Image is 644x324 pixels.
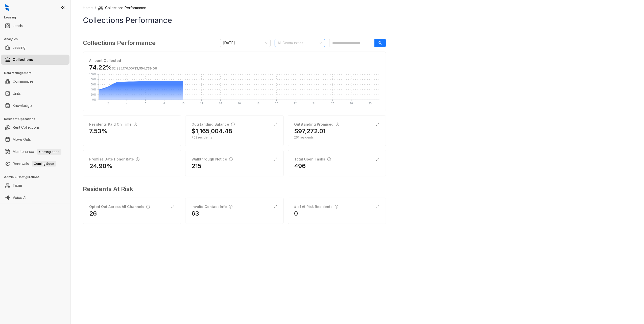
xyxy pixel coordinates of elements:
[91,83,96,86] text: 60%
[89,156,139,162] div: Promise Date Honor Rate
[294,162,306,170] h2: 496
[13,88,21,99] a: Units
[112,66,157,70] span: /
[89,127,107,135] h2: 7.53%
[89,58,121,63] strong: Amount Collected
[294,135,380,140] div: 261 residents
[294,156,331,162] div: Total Open Tasks
[1,21,69,31] li: Leads
[192,156,233,162] div: Walkthrough Notice
[1,180,69,191] li: Team
[1,42,69,53] li: Leasing
[1,88,69,99] li: Units
[327,157,331,161] span: info-circle
[273,157,277,161] span: expand-alt
[107,102,109,105] text: 2
[83,15,386,26] h1: Collections Performance
[378,41,382,45] span: search
[229,157,233,161] span: info-circle
[192,162,201,170] h2: 215
[294,122,339,127] div: Outstanding Promised
[273,205,277,209] span: expand-alt
[1,147,69,157] li: Maintenance
[313,102,316,105] text: 24
[82,5,94,11] a: Home
[163,102,165,105] text: 8
[13,55,33,65] a: Collections
[13,42,26,53] a: Leasing
[1,122,69,132] li: Rent Collections
[13,101,32,111] a: Knowledge
[112,66,133,70] span: $2,935,176.00
[89,210,97,218] h2: 26
[294,204,338,210] div: # of At Risk Residents
[146,205,150,209] span: info-circle
[376,157,380,161] span: expand-alt
[136,157,139,161] span: info-circle
[91,88,96,91] text: 40%
[192,135,277,140] div: 702 residents
[192,210,199,218] h2: 63
[13,76,34,86] a: Communities
[83,184,382,194] h3: Residents At Risk
[83,38,156,48] h3: Collections Performance
[145,102,146,105] text: 6
[134,66,157,70] span: $3,954,739.00
[89,63,157,72] h3: 74.22%
[91,93,96,96] text: 20%
[181,102,184,105] text: 10
[219,102,222,105] text: 14
[1,55,69,65] li: Collections
[1,101,69,111] li: Knowledge
[192,122,235,127] div: Outstanding Balance
[238,102,241,105] text: 16
[1,193,69,203] li: Voice AI
[4,15,70,20] h3: Leasing
[95,5,96,11] li: /
[294,127,326,135] h2: $97,272.01
[13,134,31,145] a: Move Outs
[231,123,235,126] span: info-circle
[126,102,128,105] text: 4
[13,21,23,31] a: Leads
[335,205,338,209] span: info-circle
[13,180,22,191] a: Team
[4,71,70,75] h3: Data Management
[273,122,277,126] span: expand-alt
[256,102,259,105] text: 18
[5,4,9,11] img: logo
[92,98,96,101] text: 0%
[369,102,372,105] text: 30
[134,123,137,126] span: info-circle
[376,122,380,126] span: expand-alt
[98,5,146,11] li: Collections Performance
[294,102,297,105] text: 22
[4,117,70,121] h3: Resident Operations
[223,39,268,47] span: October 2025
[1,134,69,145] li: Move Outs
[350,102,353,105] text: 28
[171,205,175,209] span: expand-alt
[294,210,298,218] h2: 0
[229,205,232,209] span: info-circle
[89,204,150,210] div: Opted Out Across All Channels
[275,102,278,105] text: 20
[376,205,380,209] span: expand-alt
[4,175,70,179] h3: Admin & Configurations
[192,127,232,135] h2: $1,165,004.48
[13,159,56,169] a: RenewalsComing Soon
[91,78,96,81] text: 80%
[89,73,96,76] text: 100%
[32,161,56,167] span: Coming Soon
[200,102,203,105] text: 12
[89,122,137,127] div: Residents Paid On Time
[4,37,70,41] h3: Analytics
[13,122,40,132] a: Rent Collections
[37,149,61,155] span: Coming Soon
[89,162,112,170] h2: 24.90%
[192,204,232,210] div: Invalid Contact Info
[1,159,69,169] li: Renewals
[13,193,26,203] a: Voice AI
[331,102,334,105] text: 26
[1,76,69,86] li: Communities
